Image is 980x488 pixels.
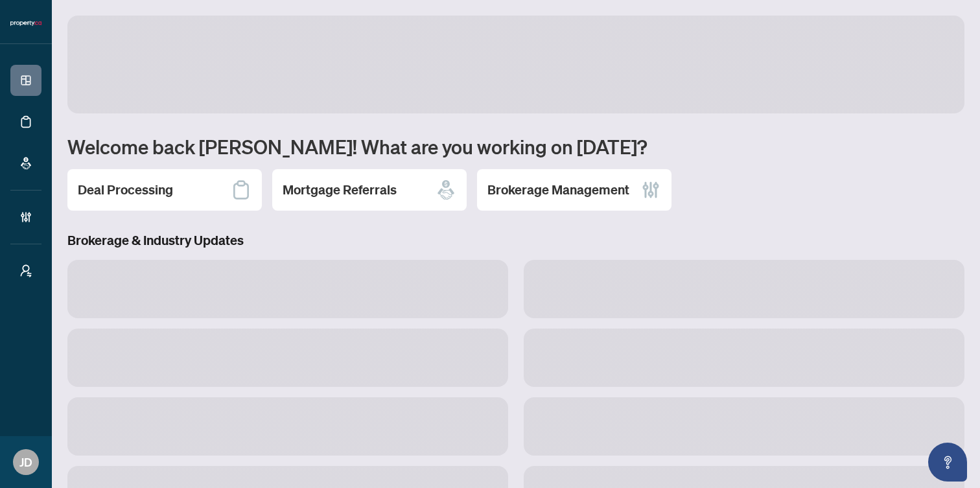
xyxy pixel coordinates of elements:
[487,181,629,199] h2: Brokerage Management
[19,453,32,471] span: JD
[67,231,964,250] h3: Brokerage & Industry Updates
[19,264,32,277] span: user-switch
[78,181,173,199] h2: Deal Processing
[67,134,964,159] h1: Welcome back [PERSON_NAME]! What are you working on [DATE]?
[10,19,41,27] img: logo
[928,443,967,482] button: Open asap
[283,181,397,199] h2: Mortgage Referrals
